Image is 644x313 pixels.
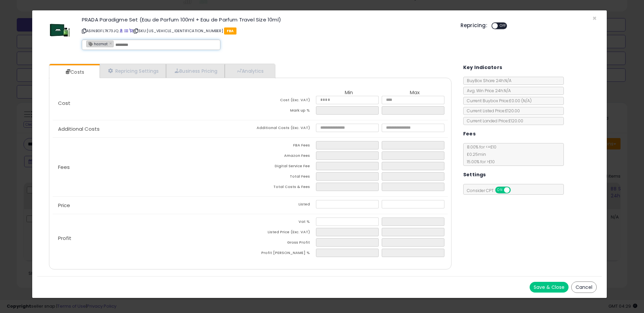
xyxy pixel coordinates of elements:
[250,124,316,134] td: Additional Costs (Exc. VAT)
[464,88,511,93] span: Avg. Win Price 24h: N/A
[509,98,532,104] span: £0.00
[464,188,520,193] span: Consider CPT:
[53,236,250,241] p: Profit
[53,126,250,132] p: Additional Costs
[382,90,447,96] th: Max
[250,200,316,210] td: Listed
[250,162,316,172] td: Digital Service Fee
[530,282,569,293] button: Save & Close
[464,108,520,114] span: Current Listed Price: £120.00
[82,17,450,22] h3: PRADA Paradigme Set (Eau de Parfum 100ml + Eau de Parfum Travel Size 10ml)
[464,78,512,83] span: BuyBox Share 24h: N/A
[461,23,487,28] h5: Repricing:
[316,90,382,96] th: Min
[100,64,166,78] a: Repricing Settings
[498,23,508,29] span: OFF
[53,101,250,106] p: Cost
[463,63,502,72] h5: Key Indicators
[464,151,486,157] span: £0.25 min
[250,96,316,106] td: Cost (Exc. VAT)
[82,25,450,36] p: ASIN: B0FL7K73JQ | SKU: [US_VEHICLE_IDENTIFICATION_NUMBER]
[129,28,133,34] a: Your listing only
[496,187,504,193] span: ON
[250,151,316,162] td: Amazon Fees
[463,130,476,138] h5: Fees
[250,172,316,183] td: Total Fees
[464,98,532,104] span: Current Buybox Price:
[49,65,99,79] a: Costs
[225,64,274,78] a: Analytics
[250,217,316,228] td: Vat %
[571,281,597,293] button: Cancel
[53,203,250,208] p: Price
[250,249,316,259] td: Profit [PERSON_NAME] %
[250,238,316,249] td: Gross Profit
[463,171,486,179] h5: Settings
[166,64,225,78] a: Business Pricing
[109,40,113,46] a: ×
[250,141,316,151] td: FBA Fees
[53,165,250,170] p: Fees
[224,27,236,35] span: FBA
[464,159,495,165] span: 15.00 % for > £10
[509,187,520,193] span: OFF
[87,41,108,47] span: hazmat
[50,17,70,37] img: 31LYZ0t5HnL._SL60_.jpg
[521,98,532,104] span: ( N/A )
[250,106,316,117] td: Mark up %
[464,144,496,165] span: 8.00 % for <= £10
[119,28,123,34] a: BuyBox page
[592,13,597,23] span: ×
[464,118,523,124] span: Current Landed Price: £120.00
[250,228,316,238] td: Listed Price (Exc. VAT)
[250,183,316,193] td: Total Costs & Fees
[124,28,128,34] a: All offer listings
